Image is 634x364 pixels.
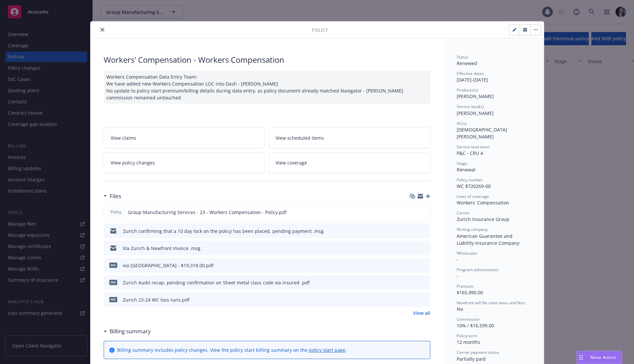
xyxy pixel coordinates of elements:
div: Zurich confirming that a 10 day lock on the policy has been placed, pending payment .msg [123,228,324,235]
span: AC(s) [457,121,467,126]
span: Lines of coverage [457,194,489,199]
span: View claims [111,134,136,141]
a: View policy changes [104,152,265,173]
button: Nova Assist [577,351,622,364]
button: download file [411,262,416,269]
button: download file [411,296,416,303]
button: close [98,26,106,34]
span: Policy number [457,177,483,183]
button: preview file [422,228,428,235]
span: 10% / $16,599.00 [457,322,494,329]
span: pdf [109,297,117,302]
span: Wholesaler [457,250,477,256]
span: - [457,273,458,279]
div: Billing summary [104,327,151,336]
div: Zurich 23-24 WC loss runs.pdf [123,296,190,303]
span: pdf [109,280,117,285]
span: Carrier payment status [457,349,499,355]
span: Effective dates [457,71,484,76]
span: Renewed [457,60,477,66]
span: Partially paid [457,356,486,362]
span: WC 8720269-00 [457,183,491,189]
span: Program administrator [457,267,499,273]
span: Stage [457,161,467,166]
div: via [GEOGRAPHIC_DATA] - $19,318.00.pdf [123,262,214,269]
span: Policy [312,26,328,33]
button: preview file [422,279,428,286]
span: American Guarantee and Liability Insurance Company [457,233,519,246]
button: preview file [422,262,428,269]
span: Nova Assist [590,354,616,360]
button: download file [411,245,416,252]
a: View scheduled items [269,127,430,148]
span: 12 months [457,339,480,345]
span: View coverage [276,159,307,166]
span: [DEMOGRAPHIC_DATA][PERSON_NAME] [457,127,507,140]
span: View policy changes [111,159,155,166]
span: [PERSON_NAME] [457,110,494,116]
span: Producer(s) [457,87,478,93]
span: Workers' Compensation [457,200,509,206]
div: Via Zurich & Newfront Invoice .msg [123,245,200,252]
div: [DATE] - [DATE] [457,71,531,83]
a: policy start page [309,347,345,353]
button: download file [411,279,416,286]
button: download file [411,209,416,216]
div: Zurich Audit recap, pending confirmation on Sheet metal class code via insured .pdf [123,279,310,286]
span: Status [457,54,468,60]
span: Newfront will file state taxes and fees [457,300,525,306]
span: Carrier [457,210,470,216]
div: Workers' Compensation - Workers Compensation [104,54,430,65]
div: Workers Compensation Data Entry Team: We have added new Workers Compensation LOC into Dash - [PER... [104,71,430,104]
span: Service lead team [457,144,490,150]
span: Renewal [457,166,475,173]
span: Writing company [457,227,488,232]
span: Group Manufacturing Services - 23 - Workers Compensation - Policy.pdf [128,209,287,216]
div: Files [104,192,121,200]
button: preview file [422,296,428,303]
span: No [457,306,463,312]
div: Billing summary includes policy changes. View the policy start billing summary on the . [117,346,347,353]
span: Policy [109,209,123,215]
span: pdf [109,263,117,268]
span: [PERSON_NAME] [457,93,494,99]
span: Premium [457,283,474,289]
h3: Files [110,192,121,200]
a: View claims [104,127,265,148]
button: preview file [421,209,427,216]
span: Policy term [457,333,477,339]
span: Zurich Insurance Group [457,216,510,222]
span: $165,990.00 [457,289,483,296]
span: Service lead(s) [457,104,484,109]
span: - [457,256,458,263]
span: Commission [457,316,479,322]
span: View scheduled items [276,134,324,141]
a: View all [413,309,430,316]
span: P&C - CRU 4 [457,150,483,156]
h3: Billing summary [110,327,151,336]
button: download file [411,228,416,235]
div: Drag to move [577,351,585,364]
button: preview file [422,245,428,252]
a: View coverage [269,152,430,173]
